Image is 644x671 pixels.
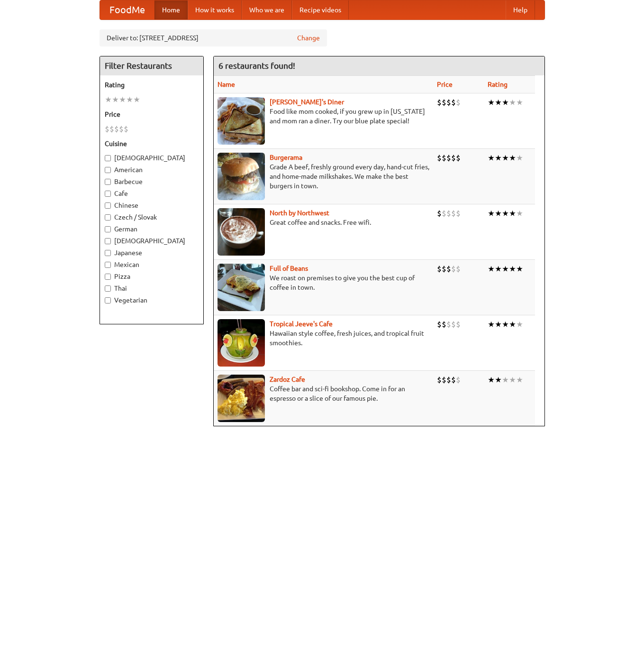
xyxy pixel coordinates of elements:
[105,94,112,105] li: ★
[502,264,509,274] li: ★
[516,319,523,330] li: ★
[105,202,111,209] input: Chinese
[105,212,199,222] label: Czech / Slovak
[105,177,199,186] label: Barbecue
[105,165,199,175] label: American
[218,162,429,191] p: Grade A beef, freshly ground every day, hand-cut fries, and home-made milkshakes. We make the bes...
[105,153,199,163] label: [DEMOGRAPHIC_DATA]
[451,319,456,330] li: $
[105,236,199,246] label: [DEMOGRAPHIC_DATA]
[105,124,109,134] li: $
[105,224,199,234] label: German
[109,124,114,134] li: $
[437,97,442,108] li: $
[451,264,456,274] li: $
[297,33,320,43] a: Change
[488,81,508,88] a: Rating
[119,124,124,134] li: $
[446,264,451,274] li: $
[442,264,446,274] li: $
[218,384,429,403] p: Coffee bar and sci-fi bookshop. Come in for an espresso or a slice of our famous pie.
[105,139,199,148] h5: Cuisine
[495,264,502,274] li: ★
[446,97,451,108] li: $
[488,208,495,219] li: ★
[105,274,111,280] input: Pizza
[509,97,516,108] li: ★
[105,201,199,210] label: Chinese
[270,376,305,383] a: Zardoz Cafe
[509,375,516,385] li: ★
[270,320,333,328] a: Tropical Jeeve's Cafe
[516,375,523,385] li: ★
[451,375,456,385] li: $
[105,155,111,161] input: [DEMOGRAPHIC_DATA]
[502,97,509,108] li: ★
[442,153,446,163] li: $
[218,329,429,348] p: Hawaiian style coffee, fresh juices, and tropical fruit smoothies.
[105,167,111,173] input: American
[270,265,308,272] a: Full of Beans
[126,94,133,105] li: ★
[218,107,429,126] p: Food like mom cooked, if you grew up in [US_STATE] and mom ran a diner. Try our blue plate special!
[292,0,349,19] a: Recipe videos
[488,97,495,108] li: ★
[437,81,453,88] a: Price
[437,208,442,219] li: $
[270,209,329,217] a: North by Northwest
[105,238,111,244] input: [DEMOGRAPHIC_DATA]
[509,153,516,163] li: ★
[105,262,111,268] input: Mexican
[495,375,502,385] li: ★
[456,264,461,274] li: $
[446,153,451,163] li: $
[114,124,119,134] li: $
[456,319,461,330] li: $
[105,297,111,303] input: Vegetarian
[119,94,126,105] li: ★
[133,94,140,105] li: ★
[270,154,302,161] a: Burgerama
[456,153,461,163] li: $
[446,319,451,330] li: $
[437,319,442,330] li: $
[516,264,523,274] li: ★
[218,61,295,70] ng-pluralize: 6 restaurants found!
[495,153,502,163] li: ★
[502,375,509,385] li: ★
[105,80,199,90] h5: Rating
[105,110,199,119] h5: Price
[105,272,199,281] label: Pizza
[218,208,265,256] img: north.jpg
[218,319,265,367] img: jeeves.jpg
[437,153,442,163] li: $
[105,214,111,221] input: Czech / Slovak
[451,153,456,163] li: $
[502,153,509,163] li: ★
[488,375,495,385] li: ★
[105,284,199,293] label: Thai
[270,98,344,106] b: [PERSON_NAME]'s Diner
[516,97,523,108] li: ★
[105,179,111,185] input: Barbecue
[495,208,502,219] li: ★
[105,248,199,257] label: Japanese
[488,319,495,330] li: ★
[218,81,235,88] a: Name
[218,153,265,200] img: burgerama.jpg
[456,208,461,219] li: $
[218,273,429,292] p: We roast on premises to give you the best cup of coffee in town.
[495,97,502,108] li: ★
[446,208,451,219] li: $
[105,250,111,256] input: Japanese
[437,264,442,274] li: $
[188,0,242,19] a: How it works
[105,226,111,232] input: German
[451,208,456,219] li: $
[105,189,199,198] label: Cafe
[446,375,451,385] li: $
